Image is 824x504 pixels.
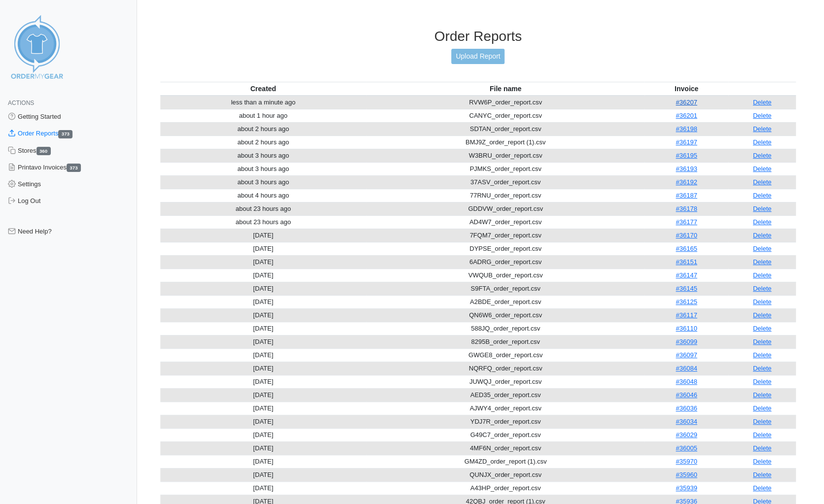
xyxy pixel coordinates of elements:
[366,109,645,122] td: CANYC_order_report.csv
[160,135,366,149] td: about 2 hours ago
[366,269,645,282] td: VWQUB_order_report.csv
[753,458,772,465] a: Delete
[676,285,697,292] a: #36145
[160,122,366,135] td: about 2 hours ago
[366,215,645,229] td: AD4W7_order_report.csv
[36,147,51,155] span: 360
[160,295,366,308] td: [DATE]
[366,255,645,269] td: 6ADRG_order_report.csv
[366,122,645,135] td: SDTAN_order_report.csv
[676,298,697,305] a: #36125
[676,484,697,492] a: #35939
[366,388,645,402] td: AED35_order_report.csv
[753,484,772,492] a: Delete
[58,130,72,138] span: 373
[753,245,772,252] a: Delete
[366,375,645,388] td: JUWQJ_order_report.csv
[753,404,772,412] a: Delete
[160,441,366,455] td: [DATE]
[753,444,772,452] a: Delete
[366,282,645,295] td: S9FTA_order_report.csv
[366,322,645,335] td: 588JQ_order_report.csv
[645,82,728,96] th: Invoice
[753,365,772,372] a: Delete
[366,362,645,375] td: NQRFQ_order_report.csv
[676,232,697,239] a: #36170
[160,28,796,45] h3: Order Reports
[676,365,697,372] a: #36084
[160,202,366,215] td: about 23 hours ago
[753,232,772,239] a: Delete
[160,322,366,335] td: [DATE]
[676,378,697,385] a: #36048
[676,178,697,186] a: #36192
[160,335,366,348] td: [DATE]
[753,271,772,279] a: Delete
[753,351,772,359] a: Delete
[676,192,697,199] a: #36187
[676,444,697,452] a: #36005
[753,152,772,159] a: Delete
[366,402,645,415] td: AJWY4_order_report.csv
[753,112,772,119] a: Delete
[366,428,645,441] td: G49C7_order_report.csv
[366,202,645,215] td: GDDVW_order_report.csv
[676,404,697,412] a: #36036
[451,49,504,64] a: Upload Report
[160,82,366,96] th: Created
[160,481,366,495] td: [DATE]
[366,455,645,468] td: GM4ZD_order_report (1).csv
[160,96,366,109] td: less than a minute ago
[366,149,645,162] td: W3BRU_order_report.csv
[366,468,645,481] td: QUNJX_order_report.csv
[676,271,697,279] a: #36147
[366,415,645,428] td: YDJ7R_order_report.csv
[676,418,697,425] a: #36034
[160,415,366,428] td: [DATE]
[753,325,772,332] a: Delete
[366,441,645,455] td: 4MF6N_order_report.csv
[160,242,366,255] td: [DATE]
[676,112,697,119] a: #36201
[160,455,366,468] td: [DATE]
[366,242,645,255] td: DYPSE_order_report.csv
[366,229,645,242] td: 7FQM7_order_report.csv
[366,82,645,96] th: File name
[676,152,697,159] a: #36195
[160,348,366,362] td: [DATE]
[753,285,772,292] a: Delete
[753,418,772,425] a: Delete
[676,205,697,212] a: #36178
[160,269,366,282] td: [DATE]
[67,164,81,172] span: 373
[676,338,697,345] a: #36099
[753,338,772,345] a: Delete
[160,402,366,415] td: [DATE]
[366,348,645,362] td: GWGE8_order_report.csv
[753,192,772,199] a: Delete
[676,258,697,266] a: #36151
[160,468,366,481] td: [DATE]
[160,149,366,162] td: about 3 hours ago
[160,109,366,122] td: about 1 hour ago
[366,295,645,308] td: A2BDE_order_report.csv
[676,431,697,438] a: #36029
[676,125,697,133] a: #36198
[676,391,697,399] a: #36046
[160,215,366,229] td: about 23 hours ago
[676,99,697,106] a: #36207
[160,229,366,242] td: [DATE]
[676,311,697,319] a: #36117
[753,218,772,226] a: Delete
[366,175,645,189] td: 37ASV_order_report.csv
[676,325,697,332] a: #36110
[366,189,645,202] td: 77RNU_order_report.csv
[753,125,772,133] a: Delete
[753,378,772,385] a: Delete
[676,245,697,252] a: #36165
[160,375,366,388] td: [DATE]
[676,471,697,478] a: #35960
[676,458,697,465] a: #35970
[160,175,366,189] td: about 3 hours ago
[366,162,645,175] td: PJMKS_order_report.csv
